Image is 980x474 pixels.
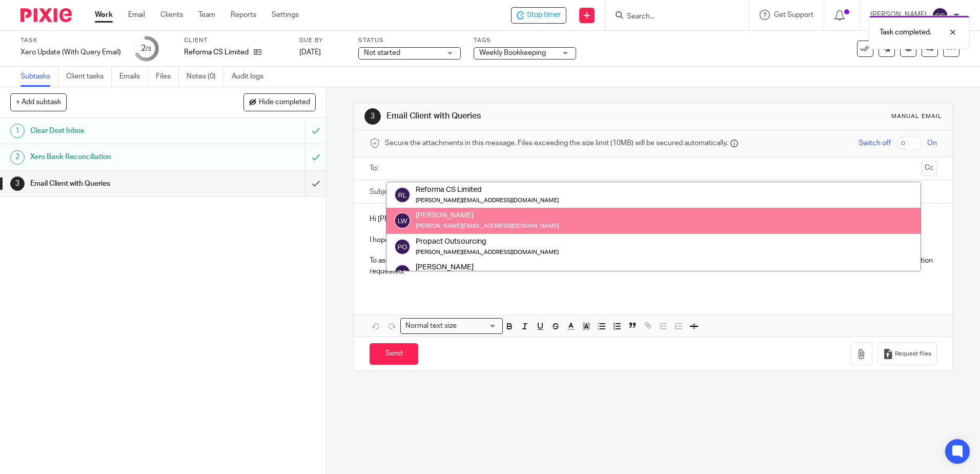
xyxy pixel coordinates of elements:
small: [PERSON_NAME][EMAIL_ADDRESS][DOMAIN_NAME] [416,223,559,229]
label: Status [358,36,461,45]
a: Notes (0) [187,67,224,87]
small: [PERSON_NAME][EMAIL_ADDRESS][DOMAIN_NAME] [416,249,559,255]
img: svg%3E [932,7,948,24]
div: Propact Outsourcing [416,236,559,246]
img: svg%3E [394,264,411,281]
a: Team [198,10,215,20]
label: To: [370,163,381,173]
div: Manual email [891,112,942,121]
a: Client tasks [66,67,112,87]
h1: Clear Dext Inbox [30,123,207,139]
button: Cc [922,161,937,176]
div: [PERSON_NAME] [416,262,513,272]
div: Xero Update (With Query Email) [21,47,121,57]
label: Task [21,36,121,45]
p: Task completed. [880,27,931,37]
img: svg%3E [394,212,411,229]
h1: Email Client with Queries [386,111,675,122]
span: Normal text size [403,321,459,331]
div: 3 [364,108,381,125]
small: [PERSON_NAME][EMAIL_ADDRESS][DOMAIN_NAME] [416,197,559,203]
input: Send [370,343,418,365]
div: [PERSON_NAME] [416,210,559,221]
label: Subject: [370,187,396,197]
label: Client [184,36,287,45]
h1: Email Client with Queries [30,176,207,191]
p: Hi [PERSON_NAME] [370,214,936,224]
a: Reports [231,10,256,20]
div: 2 [141,43,151,54]
span: Request files [895,350,931,358]
div: Reforma CS Limited - Xero Update (With Query Email) [511,7,566,24]
label: Tags [474,36,576,45]
span: On [927,138,937,148]
a: Email [128,10,145,20]
button: + Add subtask [10,93,67,111]
img: Pixie [21,8,72,22]
a: Emails [119,67,148,87]
button: Hide completed [243,93,316,111]
a: Subtasks [21,67,58,87]
p: I hope you are well. [370,235,936,245]
span: [DATE] [299,49,321,56]
div: Reforma CS Limited [416,185,559,195]
h1: Xero Bank Reconciliation [30,149,207,165]
button: Request files [877,342,937,365]
input: Search for option [460,321,497,331]
img: svg%3E [394,239,411,255]
small: /3 [146,46,151,52]
label: Due by [299,36,345,45]
a: Settings [272,10,299,20]
div: 1 [10,124,25,138]
span: Not started [364,49,400,56]
div: Search for option [400,318,503,334]
a: Files [156,67,179,87]
a: Audit logs [232,67,271,87]
img: svg%3E [394,187,411,203]
span: Hide completed [259,98,310,107]
span: Switch off [859,138,891,148]
div: 2 [10,150,25,165]
a: Clients [160,10,183,20]
p: Reforma CS Limited [184,47,249,57]
span: Weekly Bookkeeping [479,49,546,56]
div: 3 [10,176,25,191]
p: To assist us with bringing your Xero accounts right up to date please can you take a moment to re... [370,255,936,276]
span: Secure the attachments in this message. Files exceeding the size limit (10MB) will be secured aut... [385,138,728,148]
a: Work [95,10,113,20]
